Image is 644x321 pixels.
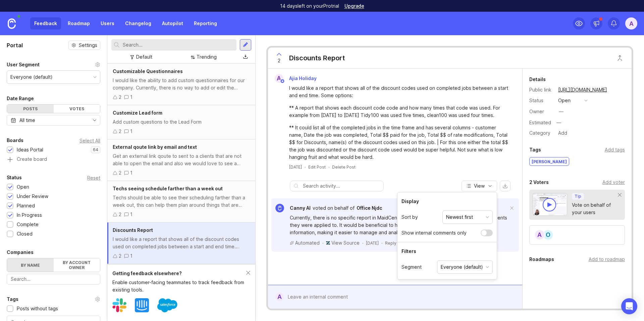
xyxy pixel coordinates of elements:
a: Changelog [121,17,155,29]
a: Users [97,17,118,29]
div: Estimated [529,120,551,125]
div: Getting feedback elsewhere? [112,270,246,277]
a: Autopilot [158,17,187,29]
p: 64 [93,147,98,152]
div: Select All [79,139,100,142]
div: · [322,240,323,246]
div: Under Review [17,193,48,200]
div: Ideas Portal [17,146,43,153]
div: open [558,97,571,104]
a: Office Njdc [357,204,382,212]
div: Posts [7,105,54,113]
a: Dark ModeWhite backgrounds are difficult for me to see text on. I think allowing users to toggle ... [107,264,255,306]
span: Ajia Holiday [289,75,317,81]
img: Canny Home [8,18,16,29]
div: I would like the ability to add custom questionnaires for our company. Currently, there is no way... [113,77,250,91]
img: Intercom logo [135,298,149,312]
img: zendesk [326,241,330,245]
div: Boards [7,136,23,144]
svg: toggle icon [89,118,100,123]
div: Add to roadmap [589,256,625,263]
div: Status [529,97,553,104]
div: 2 [119,252,121,260]
div: 1 [130,93,132,101]
input: Search activity... [303,182,380,190]
div: · [381,240,382,246]
a: Customizable QuestionnairesI would like the ability to add custom questionnaires for our company.... [107,64,255,105]
span: Canny AI [290,205,311,211]
span: Customizable Questionnaires [113,68,183,74]
div: 2 Voters [529,178,549,186]
div: ** A report that shows each discount code code and how many times that code was used. For example... [289,104,509,119]
div: Open [17,183,29,191]
img: Salesforce logo [157,295,177,315]
div: Get an external link qoute to sent to a clients that are not able to open the email and also we w... [113,152,250,167]
div: I would like a report that shows all of the discount codes used on completed jobs between a start... [289,84,509,99]
div: Default [136,53,152,61]
div: 1 [130,252,132,260]
button: export comments [500,181,511,191]
span: Techs seeing schedule farther than a week out [113,186,223,191]
a: Roadmap [64,17,94,29]
div: I would like a report that shows all of the discount codes used on completed jobs between a start... [113,236,250,250]
a: Techs seeing schedule farther than a week outTechs should be able to see their scheduling farther... [107,181,255,222]
div: Owner [529,108,553,115]
div: Delete Post [332,164,356,170]
a: [DATE] [289,164,302,170]
span: External qoute link by email and text [113,144,197,150]
a: Create board [7,157,100,163]
span: Customize Lead form [113,110,162,116]
span: Office Njdc [357,205,382,211]
div: — [554,118,563,127]
a: External qoute link by email and textGet an external link qoute to sent to a clients that are not... [107,139,255,181]
div: Tags [529,146,541,154]
span: [DATE] [366,240,379,246]
div: Discounts Report [289,53,345,63]
div: 2 [119,93,121,101]
div: Techs should be able to see their scheduling farther than a week out, this can help them plan aro... [113,194,250,209]
div: Date Range [7,94,34,103]
span: 2 [278,57,280,64]
div: 1 [130,211,132,218]
span: Discounts Report [113,227,153,233]
div: 1 [130,169,132,177]
div: 1 [130,128,132,135]
div: Companies [7,248,34,256]
div: · [305,164,306,170]
div: ** It could list all of the completed jobs in the time frame and has several columns - customer n... [289,124,509,161]
span: Sort by [401,213,418,221]
div: Everyone (default) [10,73,53,81]
div: A [275,293,284,301]
a: Reporting [190,17,221,29]
img: video-thumbnail-vote-d41b83416815613422e2ca741bf692cc.jpg [533,193,568,216]
div: A [275,74,283,83]
div: Planned [17,202,35,209]
div: Add tags [605,146,625,153]
div: 2 [119,169,121,177]
div: Public link [529,86,553,93]
span: View Source [331,240,360,246]
div: Filters [397,242,497,255]
a: Discounts ReportI would like a report that shows all of the discount codes used on completed jobs... [107,222,255,264]
a: Upgrade [344,4,364,8]
div: 2 [119,211,121,218]
div: User Segment [7,61,40,69]
span: Segment [401,263,422,271]
a: Add [553,129,569,137]
div: Display [397,192,497,205]
img: Canny AI [275,204,284,212]
div: Trending [197,53,217,61]
a: Customize Lead formAdd custom questions to the Lead Form21 [107,105,255,139]
div: Tags [7,295,18,303]
div: Everyone (default) [441,263,483,271]
input: Search... [123,41,234,49]
img: Slack logo [112,298,126,312]
img: member badge [280,79,285,84]
a: AAjia Holiday [271,74,322,83]
div: Add voter [602,179,625,186]
div: Enable customer-facing teammates to track feedback from existing tools. [112,279,246,294]
div: Currently, there is no specific report in MaidCentral to track discount usage along with the clie... [290,214,508,236]
div: A [625,17,637,29]
span: Settings [79,42,97,49]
